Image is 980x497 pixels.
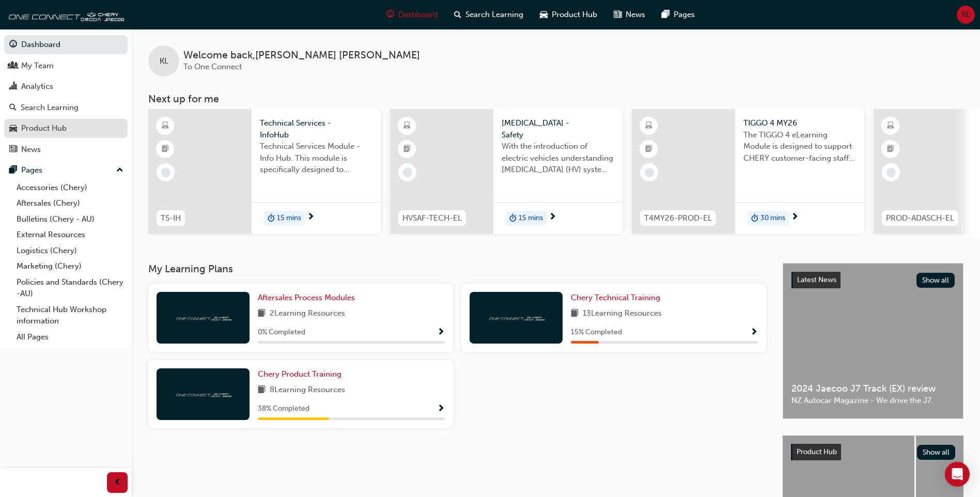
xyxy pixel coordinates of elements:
span: next-icon [307,213,315,222]
span: learningRecordVerb_NONE-icon [886,168,896,177]
a: Dashboard [4,35,128,54]
a: Bulletins (Chery - AU) [12,211,128,227]
span: 15 mins [277,212,301,224]
span: To One Connect [183,62,242,71]
a: Technical Hub Workshop information [12,302,128,329]
span: chart-icon [9,82,17,91]
a: Chery Product Training [258,368,346,380]
span: learningResourceType_ELEARNING-icon [403,119,411,133]
span: Aftersales Process Modules [258,293,355,302]
button: Pages [4,161,128,180]
span: up-icon [116,164,123,177]
span: 2024 Jaecoo J7 Track (EX) review [791,383,955,395]
a: Product HubShow all [791,444,955,460]
button: DashboardMy TeamAnalyticsSearch LearningProduct HubNews [4,33,128,161]
div: Product Hub [21,122,67,134]
a: External Resources [12,227,128,243]
span: PROD-ADASCH-EL [886,212,954,224]
span: guage-icon [9,40,17,50]
button: Show all [916,273,955,288]
div: Pages [21,164,42,176]
a: guage-iconDashboard [378,4,446,25]
span: book-icon [571,307,579,320]
span: learningResourceType_ELEARNING-icon [162,119,169,133]
div: My Team [21,60,54,72]
span: learningRecordVerb_NONE-icon [161,168,170,177]
span: HVSAF-TECH-EL [402,212,462,224]
span: news-icon [9,145,17,154]
a: Policies and Standards (Chery -AU) [12,274,128,302]
div: Search Learning [21,102,79,114]
a: My Team [4,56,128,75]
a: Logistics (Chery) [12,243,128,259]
span: car-icon [540,8,548,21]
span: 2 Learning Resources [270,307,345,320]
span: duration-icon [751,212,758,225]
a: Product Hub [4,119,128,138]
span: 8 Learning Resources [270,384,345,397]
span: learningResourceType_ELEARNING-icon [887,119,894,133]
span: News [626,9,645,21]
span: Chery Technical Training [571,293,660,302]
span: people-icon [9,61,17,71]
span: 15 % Completed [571,327,622,338]
div: Analytics [21,81,53,92]
img: oneconnect [5,4,124,25]
span: Product Hub [552,9,597,21]
span: search-icon [454,8,461,21]
a: search-iconSearch Learning [446,4,532,25]
span: NZ Autocar Magazine - We drive the J7. [791,395,955,407]
span: KL [961,9,970,21]
div: Open Intercom Messenger [945,462,970,487]
a: Aftersales (Chery) [12,195,128,211]
span: Dashboard [398,9,438,21]
span: search-icon [9,103,17,113]
span: Welcome back , [PERSON_NAME] [PERSON_NAME] [183,50,420,61]
span: Technical Services Module - Info Hub. This module is specifically designed to address the require... [260,141,372,176]
span: The TIGGO 4 eLearning Module is designed to support CHERY customer-facing staff with the product ... [743,129,856,164]
h3: Next up for me [132,93,980,105]
span: Technical Services - InfoHub [260,117,372,141]
a: Search Learning [4,98,128,117]
button: Show Progress [437,326,445,339]
span: TIGGO 4 MY26 [743,117,856,129]
span: prev-icon [114,476,121,489]
a: Analytics [4,77,128,96]
span: 0 % Completed [258,327,305,338]
a: HVSAF-TECH-EL[MEDICAL_DATA] - SafetyWith the introduction of electric vehicles understanding [MED... [390,109,623,234]
span: next-icon [549,213,556,222]
span: Pages [674,9,695,21]
a: Marketing (Chery) [12,258,128,274]
span: next-icon [791,213,799,222]
span: T4MY26-PROD-EL [644,212,712,224]
button: Show Progress [437,402,445,415]
a: Accessories (Chery) [12,180,128,196]
span: 30 mins [760,212,785,224]
span: booktick-icon [645,143,652,156]
span: guage-icon [386,8,394,21]
span: learningRecordVerb_NONE-icon [645,168,654,177]
span: Show Progress [750,328,758,337]
span: Latest News [797,275,836,284]
span: [MEDICAL_DATA] - Safety [502,117,614,141]
a: TS-IHTechnical Services - InfoHubTechnical Services Module - Info Hub. This module is specificall... [148,109,381,234]
img: oneconnect [175,313,231,322]
span: learningRecordVerb_NONE-icon [403,168,412,177]
span: learningResourceType_ELEARNING-icon [645,119,652,133]
button: KL [957,6,975,24]
a: News [4,140,128,159]
img: oneconnect [175,389,231,399]
span: book-icon [258,384,266,397]
span: Show Progress [437,405,445,414]
span: Chery Product Training [258,369,341,379]
span: book-icon [258,307,266,320]
span: booktick-icon [162,143,169,156]
span: Show Progress [437,328,445,337]
span: TS-IH [161,212,181,224]
span: duration-icon [509,212,517,225]
span: 15 mins [519,212,543,224]
a: Aftersales Process Modules [258,292,359,304]
span: pages-icon [9,166,17,175]
span: pages-icon [662,8,670,21]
